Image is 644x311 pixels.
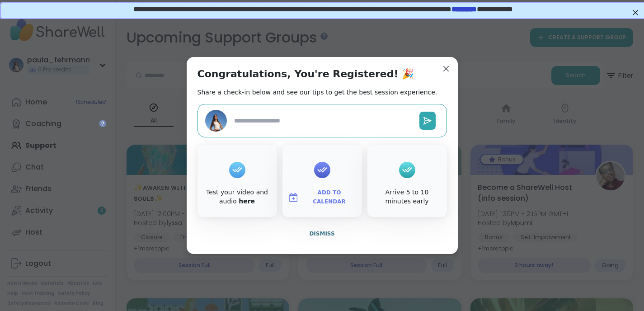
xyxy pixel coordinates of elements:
[309,231,334,237] span: Dismiss
[302,188,357,206] span: Add to Calendar
[284,188,360,207] button: Add to Calendar
[205,110,227,132] img: paula_fehrmann
[288,192,299,203] img: ShareWell Logomark
[239,198,255,205] a: here
[369,188,445,206] div: Arrive 5 to 10 minutes early
[197,88,437,97] h2: Share a check-in below and see our tips to get the best session experience.
[199,188,275,206] div: Test your video and audio
[197,68,414,80] h1: Congratulations, You're Registered! 🎉
[99,120,106,127] iframe: Spotlight
[197,224,447,243] button: Dismiss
